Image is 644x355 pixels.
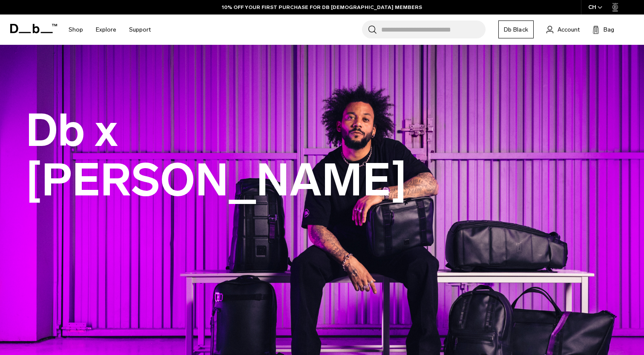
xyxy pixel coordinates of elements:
[498,20,534,38] a: Db Black
[546,24,580,35] a: Account
[69,15,83,45] a: Shop
[222,3,422,11] a: 10% OFF YOUR FIRST PURCHASE FOR DB [DEMOGRAPHIC_DATA] MEMBERS
[592,24,614,35] button: Bag
[129,15,151,45] a: Support
[62,15,157,45] nav: Main Navigation
[96,15,116,45] a: Explore
[558,25,580,34] span: Account
[26,106,409,205] h1: Db x [PERSON_NAME]
[604,25,614,34] span: Bag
